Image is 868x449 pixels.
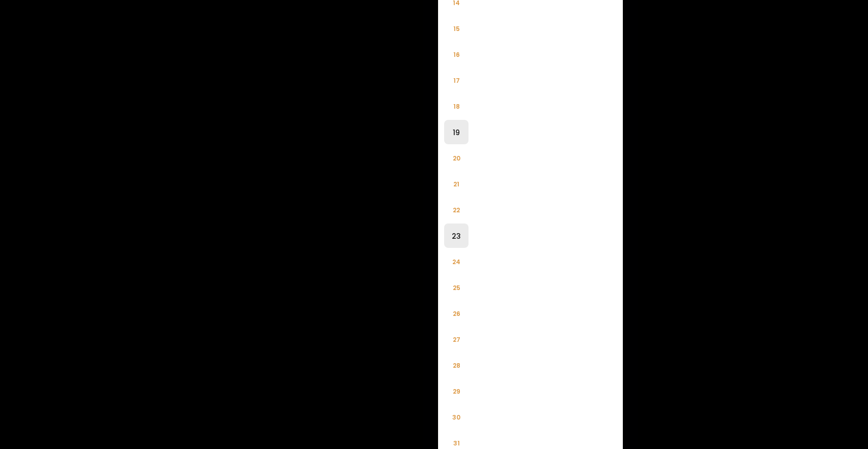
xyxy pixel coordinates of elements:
li: 25 [444,275,469,300]
li: 17 [444,68,469,92]
li: 30 [444,405,469,429]
li: 19 [444,120,469,144]
li: 16 [444,42,469,67]
li: 21 [444,172,469,196]
li: 23 [444,223,469,248]
li: 27 [444,327,469,351]
li: 24 [444,249,469,274]
li: 28 [444,353,469,377]
li: 20 [444,146,469,170]
li: 18 [444,94,469,118]
li: 26 [444,301,469,326]
li: 15 [444,16,469,41]
li: 29 [444,379,469,403]
li: 22 [444,198,469,222]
